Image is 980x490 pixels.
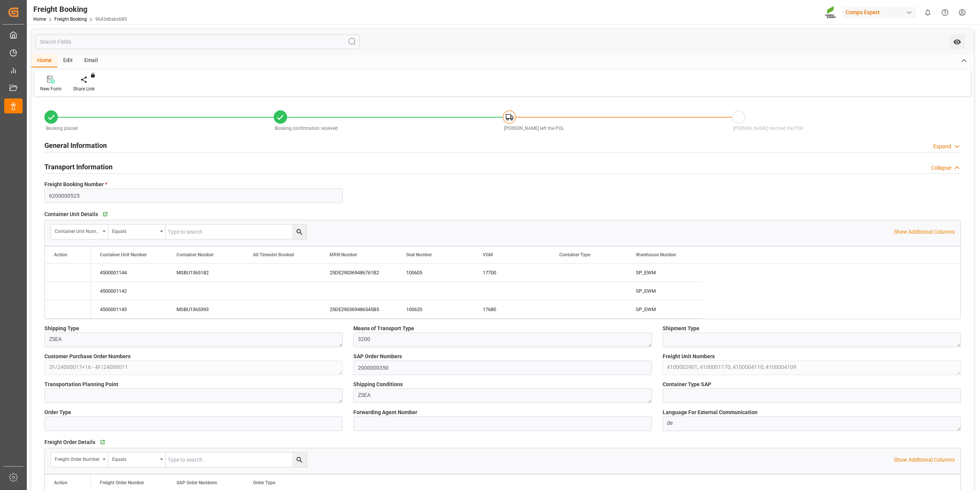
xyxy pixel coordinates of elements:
[91,300,703,319] div: Press SPACE to select this row.
[40,85,62,92] div: New Form
[275,126,338,131] span: Booking confirmation received
[33,3,127,15] div: Freight Booking
[91,300,167,318] div: 4500001143
[353,380,403,388] span: Shipping Conditions
[54,480,67,485] div: Action
[78,54,104,67] div: Email
[166,225,307,239] input: Type to search
[100,252,147,257] span: Container Unit Number
[663,324,699,333] span: Shipment Type
[353,352,402,361] span: SAP Order Numbers
[44,361,343,375] textarea: 2F/24000017+16 - 4F/24000011
[474,300,550,318] div: 17680
[166,452,307,467] input: Type to search
[45,264,91,282] div: Press SPACE to select this row.
[330,252,357,257] span: MRN Number
[31,54,57,67] div: Home
[663,352,715,361] span: Freight Unit Numbers
[353,408,417,416] span: Forwarding Agent Number
[949,34,965,49] button: open menu
[46,126,78,131] span: Booking placed
[51,225,108,239] button: open menu
[474,264,550,282] div: 17700
[51,452,108,467] button: open menu
[733,126,804,131] span: [PERSON_NAME] reached the POD
[397,300,474,318] div: 100620
[167,264,244,282] div: MSBU1365182
[44,324,79,333] span: Shipping Type
[108,452,166,467] button: open menu
[627,300,703,318] div: SP_EWM
[825,6,837,19] img: Screenshot%202023-09-29%20at%2010.02.21.png_1712312052.png
[54,252,67,257] div: Action
[91,282,167,300] div: 4500001142
[292,225,307,239] button: search button
[44,408,71,416] span: Order Type
[663,380,711,388] span: Container Type SAP
[253,252,294,257] span: All Timeslot Booked
[483,252,493,257] span: VGM
[108,225,166,239] button: open menu
[91,264,167,282] div: 4500001144
[843,7,916,18] div: Compo Expert
[320,264,397,282] div: 25DE290369486761B2
[843,5,919,20] button: Compo Expert
[44,210,98,218] span: Container Unit Details
[636,252,676,257] span: Warehouse Number
[45,300,91,319] div: Press SPACE to select this row.
[894,456,955,464] p: Show Additional Columns
[176,480,217,485] span: SAP Order Numbers
[45,282,91,300] div: Press SPACE to select this row.
[894,228,955,236] p: Show Additional Columns
[320,300,397,318] div: 25DE290369486545B5
[44,438,95,446] span: Freight Order Details
[44,352,131,361] span: Customer Purchase Order Numbers
[100,480,144,485] span: Freight Order Number
[55,454,100,463] div: Freight Order Number
[504,126,564,131] span: [PERSON_NAME] left the POL
[559,252,590,257] span: Container Type
[663,416,961,431] textarea: de
[167,300,244,318] div: MSBU1365393
[292,452,307,467] button: search button
[54,16,87,22] a: Freight Booking
[353,388,652,403] textarea: ZSEA
[33,16,46,22] a: Home
[406,252,432,257] span: Seal Number
[253,480,275,485] span: Order Type
[936,4,954,21] button: Help Center
[397,264,474,282] div: 100605
[44,333,343,347] textarea: ZSEA
[35,34,359,49] input: Search Fields
[353,333,652,347] textarea: 3200
[91,282,703,300] div: Press SPACE to select this row.
[353,324,414,333] span: Means of Transport Type
[91,264,703,282] div: Press SPACE to select this row.
[919,4,936,21] button: show 0 new notifications
[112,226,157,235] div: Equals
[627,282,703,300] div: SP_EWM
[663,361,961,375] textarea: 4100002901; 4100001170; 4100004110; 4100004109
[663,408,758,416] span: Language For External Communication
[112,454,157,463] div: Equals
[55,226,100,235] div: Container Unit Number
[44,162,113,172] h2: Transport Information
[44,380,118,388] span: Transportation Planning Point
[627,264,703,282] div: SP_EWM
[44,180,107,188] span: Freight Booking Number
[176,252,214,257] span: Container Number
[933,143,951,151] div: Expand
[44,140,107,151] h2: General Information
[57,54,78,67] div: Edit
[931,164,951,172] div: Collapse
